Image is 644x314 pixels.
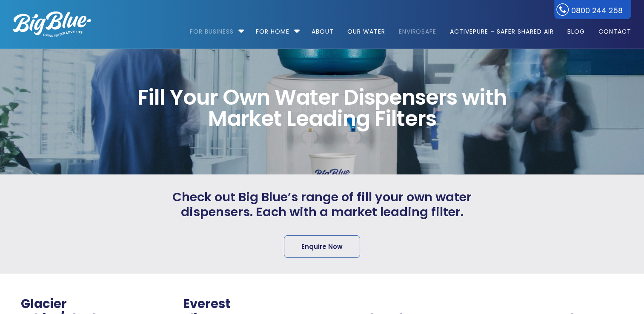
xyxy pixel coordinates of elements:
[507,295,511,312] span: .
[21,295,67,312] a: Glacier
[13,11,91,37] img: logo
[183,295,230,312] a: Everest
[345,295,349,312] span: .
[284,235,360,258] a: Enquire Now
[588,258,632,302] iframe: Chatbot
[172,190,473,220] span: Check out Big Blue’s range of fill your own water dispensers. Each with a market leading filter.
[126,87,518,129] span: Fill Your Own Water Dispensers with Market Leading Filters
